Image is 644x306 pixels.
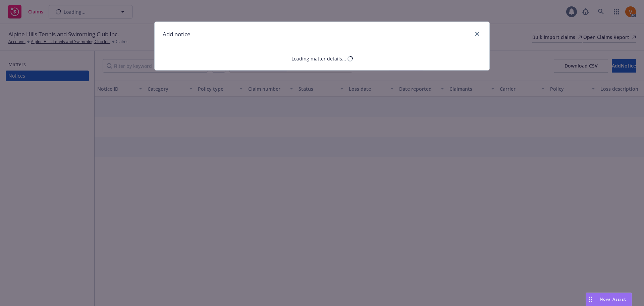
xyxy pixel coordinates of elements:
[586,293,594,306] div: Drag to move
[291,55,346,62] div: Loading matter details...
[163,30,191,39] h1: Add notice
[600,296,626,302] span: Nova Assist
[473,30,481,38] a: close
[586,293,632,306] button: Nova Assist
